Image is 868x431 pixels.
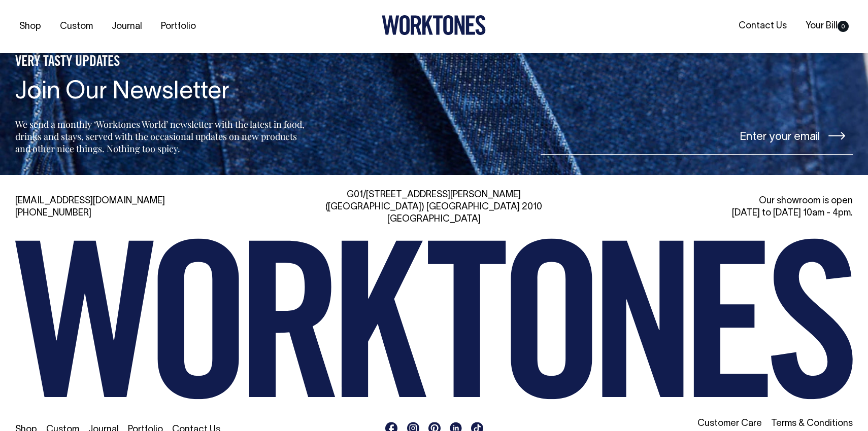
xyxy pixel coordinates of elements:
[15,18,45,35] a: Shop
[108,18,146,35] a: Journal
[771,419,853,428] a: Terms & Conditions
[802,18,853,34] a: Your Bill0
[735,18,791,34] a: Contact Us
[56,18,97,35] a: Custom
[838,21,849,32] span: 0
[15,118,308,155] p: We send a monthly ‘Worktones World’ newsletter with the latest in food, drinks and stays, served ...
[584,195,853,220] div: Our showroom is open [DATE] to [DATE] 10am - 4pm.
[15,54,308,71] h5: VERY TASTY UPDATES
[299,189,569,226] div: G01/[STREET_ADDRESS][PERSON_NAME] ([GEOGRAPHIC_DATA]) [GEOGRAPHIC_DATA] 2010 [GEOGRAPHIC_DATA]
[697,419,762,428] a: Customer Care
[15,197,165,205] a: [EMAIL_ADDRESS][DOMAIN_NAME]
[15,209,91,218] a: [PHONE_NUMBER]
[541,117,853,155] input: Enter your email
[15,79,308,106] h4: Join Our Newsletter
[157,18,200,35] a: Portfolio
